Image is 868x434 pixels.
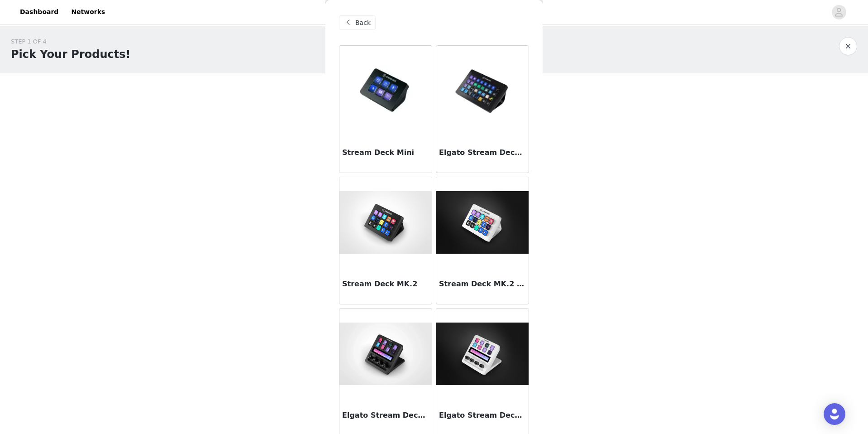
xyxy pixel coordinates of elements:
[436,191,529,254] img: Stream Deck MK.2 (White)
[339,59,432,123] img: Stream Deck Mini
[835,5,843,19] div: avatar
[439,410,526,421] h3: Elgato Stream Deck + white Edition
[342,279,429,289] h3: Stream Deck MK.2
[11,37,130,46] div: STEP 1 OF 4
[824,403,845,425] div: Open Intercom Messenger
[339,191,432,254] img: Stream Deck MK.2
[436,323,529,385] img: Elgato Stream Deck + white Edition
[342,410,429,421] h3: Elgato Stream Deck +
[439,279,526,289] h3: Stream Deck MK.2 (White)
[342,147,429,158] h3: Stream Deck Mini
[14,2,64,22] a: Dashboard
[355,18,371,28] span: Back
[436,59,529,123] img: Elgato Stream Deck XL - Advanced Stream Control with 32 customizable LCD keys, for Windows 10 and...
[11,46,130,63] h1: Pick Your Products!
[339,323,432,385] img: Elgato Stream Deck +
[66,2,110,22] a: Networks
[439,147,526,158] h3: Elgato Stream Deck XL - Advanced Stream Control with 32 customizable LCD keys, for Windows 10 and...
